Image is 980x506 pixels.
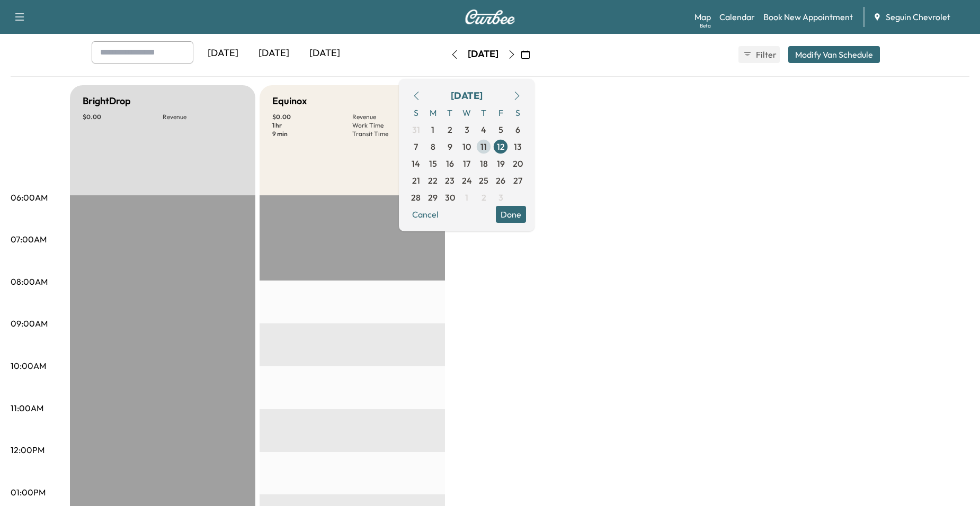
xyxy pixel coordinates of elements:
h5: BrightDrop [83,94,131,109]
span: 5 [498,123,503,136]
div: Beta [700,22,711,30]
p: 11:00AM [11,402,43,414]
p: 07:00AM [11,233,47,246]
span: 10 [462,140,471,153]
span: T [441,104,458,121]
span: 15 [429,157,437,170]
span: M [424,104,441,121]
span: W [458,104,475,121]
span: Filter [756,48,775,61]
span: 18 [480,157,488,170]
p: 06:00AM [11,191,48,204]
h5: Equinox [272,94,307,109]
span: 31 [412,123,420,136]
span: 4 [481,123,486,136]
p: $ 0.00 [83,113,163,121]
div: [DATE] [299,41,350,66]
span: 16 [446,157,454,170]
p: Work Time [352,121,432,130]
span: 14 [412,157,420,170]
p: Revenue [352,113,432,121]
span: F [492,104,509,121]
p: $ 0.00 [272,113,352,121]
p: 01:00PM [11,486,46,499]
span: 11 [480,140,487,153]
span: 17 [463,157,470,170]
span: 8 [431,140,435,153]
span: 28 [411,191,421,204]
p: 12:00PM [11,444,44,456]
img: Curbee Logo [465,10,515,24]
p: 08:00AM [11,275,48,288]
div: [DATE] [198,41,248,66]
p: 1 hr [272,121,352,130]
span: 22 [428,174,438,187]
span: 29 [428,191,438,204]
a: Calendar [719,11,755,23]
button: Done [496,206,526,223]
div: [DATE] [248,41,299,66]
span: 23 [445,174,455,187]
span: S [407,104,424,121]
span: 3 [498,191,503,204]
button: Filter [738,46,780,63]
span: Seguin Chevrolet [886,11,950,23]
span: S [509,104,526,121]
button: Cancel [407,206,443,223]
a: Book New Appointment [763,11,853,23]
span: 7 [414,140,418,153]
p: 09:00AM [11,317,48,330]
span: 1 [431,123,434,136]
span: 12 [497,140,505,153]
span: 9 [448,140,452,153]
p: 10:00AM [11,359,46,372]
span: 25 [479,174,488,187]
span: 30 [445,191,455,204]
span: T [475,104,492,121]
span: 3 [465,123,469,136]
p: 9 min [272,130,352,138]
span: 2 [482,191,486,204]
p: Transit Time [352,130,432,138]
span: 19 [497,157,505,170]
span: 26 [496,174,505,187]
span: 20 [513,157,523,170]
span: 24 [462,174,472,187]
span: 13 [514,140,522,153]
span: 6 [515,123,520,136]
span: 2 [448,123,452,136]
div: [DATE] [468,48,498,61]
span: 1 [465,191,468,204]
p: Revenue [163,113,243,121]
button: Modify Van Schedule [788,46,880,63]
a: MapBeta [694,11,711,23]
div: [DATE] [451,88,483,103]
span: 21 [412,174,420,187]
span: 27 [513,174,522,187]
